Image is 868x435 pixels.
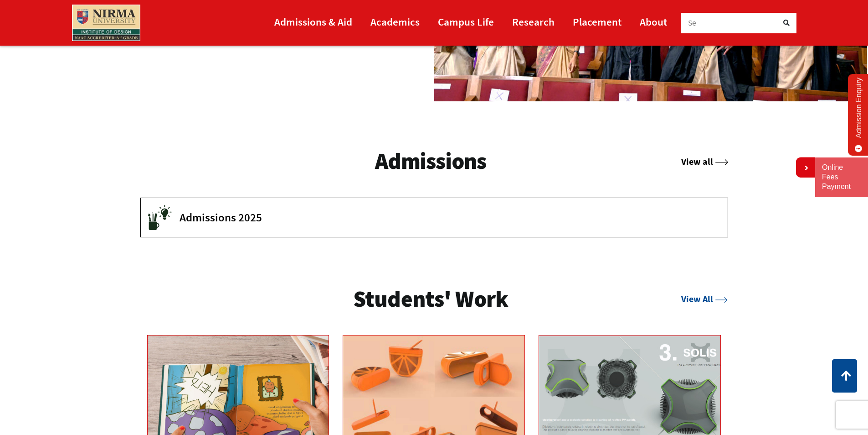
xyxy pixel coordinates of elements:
[512,11,555,32] a: Research
[72,5,140,41] img: main_logo
[688,18,697,28] span: Se
[681,293,728,304] a: View All
[274,11,352,32] a: Admissions & Aid
[640,11,667,32] a: About
[573,11,621,32] a: Placement
[353,285,508,314] h3: Students' Work
[822,163,861,191] a: Online Fees Payment
[141,198,728,237] button: Admissions 2025
[681,156,728,167] a: View all
[375,147,487,176] h3: Admissions
[438,11,494,32] a: Campus Life
[180,210,714,224] span: Admissions 2025
[370,11,420,32] a: Academics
